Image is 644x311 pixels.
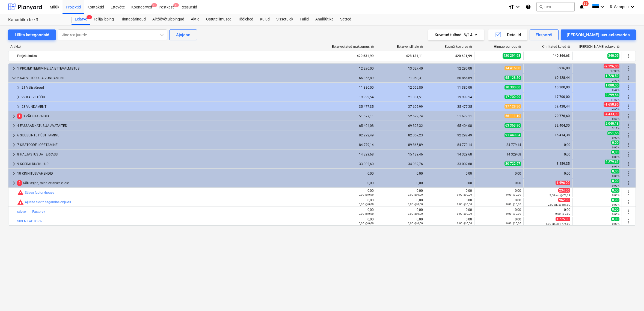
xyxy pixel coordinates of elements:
span: help [566,45,571,49]
span: 420 291,93 [503,53,521,58]
button: Otsi [536,2,575,11]
span: 37 128,30 [504,104,521,109]
div: 1 PROJEKTEERIMINE JA ETTEVALMISTUS [17,64,325,73]
a: Ostutellimused [203,14,235,25]
span: 9+ [152,3,157,7]
span: Seotud kulud ületavad prognoosi [17,199,24,205]
small: 3,12% [612,127,619,130]
div: 66 856,89 [428,76,472,80]
div: 0,00 [329,198,374,206]
span: Rohkem tegevusi [625,151,632,158]
div: 66 856,89 [329,76,374,80]
div: [PERSON_NAME]-eelarve [579,45,620,49]
small: 3,00 шт. @ 78,19 [550,194,570,197]
div: 84 779,14 [428,143,472,147]
span: 91 440,84 [504,133,521,137]
a: Ajutise elektri tagamine objektil [25,200,71,204]
span: help [517,45,521,49]
small: 0,00 @ 0,00 [457,203,472,206]
span: 1 775,00 [556,217,570,221]
div: 0,00 [526,152,570,156]
div: 19 999,54 [329,95,374,99]
small: 0,00% [612,203,619,206]
div: 2 KAEVETÖÖD JA VUNDAMENT [17,74,325,82]
small: -8,58% [611,117,619,120]
span: -2 126,00 [604,64,619,68]
span: keyboard_arrow_right [15,94,22,100]
div: 14 329,68 [428,152,472,156]
small: 0,00 @ 0,00 [408,193,423,196]
div: Projekt kokku [17,52,325,60]
div: 0,00 [428,217,472,225]
div: 0,00 [428,198,472,206]
div: 7 SISETÖÖDE LÕPETAMINE [17,140,325,149]
small: 0,00 @ 0,00 [457,212,472,215]
div: 51 677,11 [428,114,472,118]
small: 0,00% [612,155,619,159]
div: 0,00 [526,143,570,147]
span: 32 428,44 [554,104,570,108]
span: keyboard_arrow_right [11,122,17,129]
div: 35 477,35 [329,105,374,109]
small: 0,00 @ 0,00 [506,193,521,196]
div: 65 404,08 [428,124,472,128]
span: 10 300,00 [554,85,570,89]
span: Rohkem tegevusi [625,180,632,186]
div: Lülita kategooriaid [15,31,49,38]
span: 2 040,18 [605,121,619,126]
div: 84 779,14 [329,143,374,147]
span: 30 722,97 [504,162,521,166]
i: keyboard_arrow_down [599,4,606,10]
iframe: Chat Widget [617,285,644,311]
small: 11,50% [610,98,619,101]
div: Kanarbiku tee 3 [8,17,65,23]
div: 0,00 [526,172,570,175]
span: keyboard_arrow_right [11,180,17,186]
div: Sissetulek [273,14,296,25]
span: 1 496,00 [556,181,570,185]
span: keyboard_arrow_right [11,161,17,167]
small: 0,00% [612,146,619,149]
span: 32 404,30 [554,124,570,127]
span: 962,00 [558,198,570,202]
span: 17 700,00 [504,95,521,99]
small: 0,00 @ 0,00 [408,203,423,206]
span: 0,00 [611,207,619,212]
span: 2 279,63 [605,160,619,164]
div: 65 404,08 [329,124,374,128]
button: Detailid [488,29,527,40]
div: 0,00 [329,172,374,175]
div: 21 Välisvõrgud [22,83,325,92]
span: 56 111,10 [504,114,521,118]
button: [PERSON_NAME] uus eelarverida [561,29,636,40]
span: 10 300,00 [504,85,521,89]
span: Rohkem tegevusi [625,199,632,205]
div: [PERSON_NAME] uus eelarverida [567,31,630,38]
button: Ekspordi [530,29,558,40]
div: 0,00 [329,189,374,196]
span: 851,65 [607,131,619,135]
i: Abikeskus [526,4,531,10]
span: keyboard_arrow_right [11,142,17,148]
div: Hinnapäringud [117,14,149,25]
a: SIVEN FACTORY- [17,219,42,223]
div: 89 865,89 [378,143,423,147]
span: Rohkem tegevusi [625,189,632,196]
div: Kulud [257,14,273,25]
span: Rohkem tegevusi [625,208,632,215]
div: 0,00 [477,172,521,175]
span: Rohkem tegevusi [625,161,632,167]
span: keyboard_arrow_right [11,151,17,158]
div: 0,00 [329,208,374,216]
div: 52 629,74 [378,114,423,118]
div: Sätted [337,14,355,25]
span: keyboard_arrow_down [11,75,17,81]
div: 14 329,68 [477,152,521,156]
span: Rohkem tegevusi [625,218,632,225]
small: 0,00 @ 0,00 [408,212,423,215]
div: Tellija leping [90,14,117,25]
div: Ekspordi [536,31,552,38]
div: Ajajoon [176,31,190,38]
